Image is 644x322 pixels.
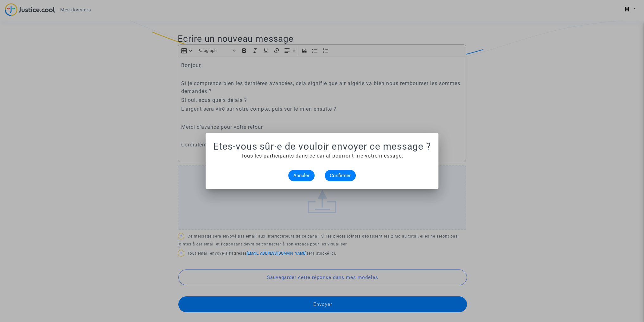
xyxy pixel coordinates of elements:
h1: Etes-vous sûr·e de vouloir envoyer ce message ? [213,141,431,152]
span: Tous les participants dans ce canal pourront lire votre message. [241,153,403,159]
button: Annuler [288,170,315,181]
button: Confirmer [325,170,356,181]
span: Annuler [293,173,309,178]
span: Confirmer [330,173,351,178]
